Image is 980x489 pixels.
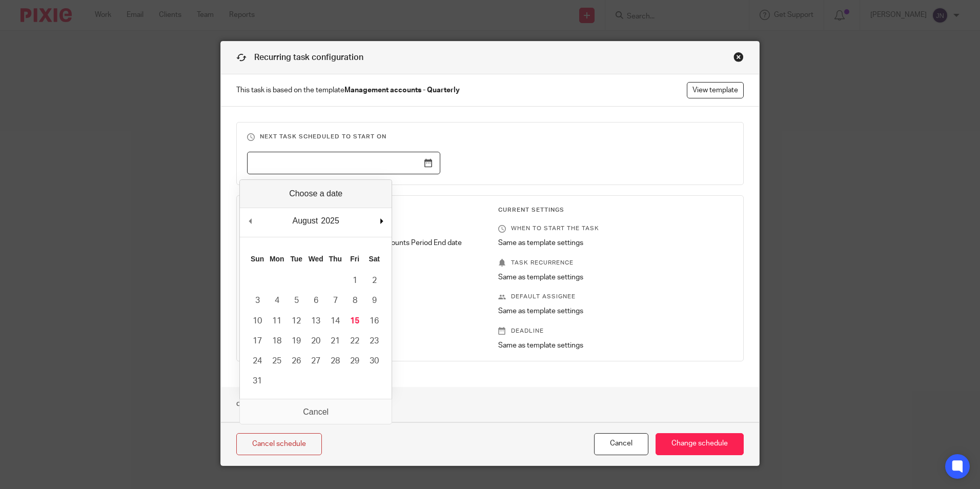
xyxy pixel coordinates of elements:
p: Same as template settings [498,306,733,316]
div: August [291,213,319,229]
button: 23 [364,331,384,351]
button: Next Month [376,213,386,229]
p: Same as template settings [498,238,733,248]
button: 12 [287,311,306,331]
input: Change schedule [656,433,744,455]
abbr: Thursday [329,255,341,263]
div: 2025 [319,213,341,229]
p: Default assignee [498,293,733,301]
button: 7 [325,291,345,311]
button: 13 [306,311,325,331]
button: 21 [325,331,345,351]
button: 5 [287,291,306,311]
span: This task is based on the template [236,85,460,95]
a: View template [687,82,744,98]
button: 9 [364,291,384,311]
button: 8 [345,291,364,311]
abbr: Friday [350,255,359,263]
div: Close this dialog window [733,52,744,62]
button: 28 [325,351,345,371]
button: 27 [306,351,325,371]
button: 11 [267,311,287,331]
a: Cancel schedule [236,433,322,455]
button: 3 [248,291,267,311]
abbr: Monday [270,255,284,263]
button: 2 [364,271,384,291]
button: 20 [306,331,325,351]
abbr: Saturday [369,255,380,263]
button: Cancel [594,433,648,455]
h3: Current Settings [498,206,733,214]
input: Use the arrow keys to pick a date [247,152,440,175]
button: 6 [306,291,325,311]
button: 10 [248,311,267,331]
p: Deadline [498,327,733,335]
button: 25 [267,351,287,371]
p: Same as template settings [498,272,733,282]
button: 4 [267,291,287,311]
button: 30 [364,351,384,371]
button: 1 [345,271,364,291]
button: 16 [364,311,384,331]
button: 22 [345,331,364,351]
button: 26 [287,351,306,371]
button: Previous Month [245,213,255,229]
p: When to start the task [498,225,733,233]
abbr: Sunday [251,255,264,263]
p: Task recurrence [498,259,733,267]
h1: Recurring task configuration [236,52,363,64]
button: 19 [287,331,306,351]
button: 14 [325,311,345,331]
h3: Next task scheduled to start on [247,133,733,141]
button: 29 [345,351,364,371]
abbr: Tuesday [290,255,302,263]
button: 31 [248,371,267,391]
h1: Override Template Settings [236,397,361,412]
button: 18 [267,331,287,351]
button: 24 [248,351,267,371]
button: 15 [345,311,364,331]
button: 17 [248,331,267,351]
p: Same as template settings [498,340,733,351]
abbr: Wednesday [309,255,323,263]
strong: Management accounts - Quarterly [344,87,460,94]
